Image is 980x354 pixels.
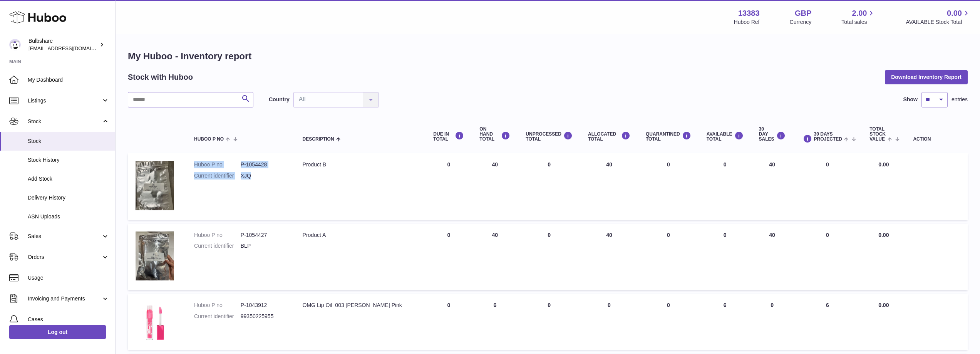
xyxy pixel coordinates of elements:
dt: Huboo P no [194,302,241,309]
dt: Current identifier [194,242,241,250]
td: 40 [580,224,638,290]
span: Listings [28,97,101,104]
td: 0 [518,294,580,350]
label: Country [269,96,290,103]
div: AVAILABLE Total [707,131,744,142]
h2: Stock with Huboo [128,72,193,82]
span: Sales [28,233,101,240]
span: My Dashboard [28,76,109,84]
span: Invoicing and Payments [28,295,101,302]
img: product image [136,232,174,281]
dd: P-1043912 [241,302,287,309]
div: OMG Lip Oil_003 [PERSON_NAME] Pink [303,302,418,309]
div: QUARANTINED Total [646,131,691,142]
td: 40 [580,153,638,220]
span: 0.00 [878,232,889,238]
td: 0 [793,224,862,290]
td: 0 [426,294,472,350]
div: Bulbshare [28,37,98,52]
td: 6 [793,294,862,350]
h1: My Huboo - Inventory report [128,50,968,62]
td: 6 [472,294,518,350]
span: entries [952,96,968,103]
span: 0 [667,161,670,168]
strong: 13383 [738,8,760,18]
div: Currency [790,18,812,26]
span: Stock [28,138,109,145]
td: 40 [472,153,518,220]
dd: XJQ [241,172,287,180]
td: 40 [751,153,793,220]
span: 30 DAYS PROJECTED [814,132,842,142]
td: 0 [699,224,751,290]
span: 0 [667,302,670,308]
dd: 99350225955 [241,313,287,320]
dt: Huboo P no [194,161,241,168]
a: Log out [9,325,106,339]
td: 0 [426,153,472,220]
span: 0.00 [878,161,889,168]
dd: P-1054427 [241,232,287,239]
span: Stock History [28,156,109,164]
dt: Current identifier [194,313,241,320]
button: Download Inventory Report [885,70,968,84]
div: 30 DAY SALES [759,127,786,142]
td: 40 [751,224,793,290]
span: Usage [28,274,109,282]
a: 2.00 Total sales [841,8,876,26]
div: Product A [303,232,418,239]
strong: GBP [795,8,811,18]
span: Cases [28,316,109,323]
td: 0 [580,294,638,350]
a: 0.00 AVAILABLE Stock Total [906,8,971,26]
div: ALLOCATED Total [588,131,630,142]
dd: BLP [241,242,287,250]
img: product image [136,302,174,340]
td: 0 [518,224,580,290]
span: Description [303,137,334,142]
span: Delivery History [28,194,109,201]
span: Total stock value [869,127,886,142]
dd: P-1054428 [241,161,287,168]
span: Total sales [841,18,876,26]
img: product image [136,161,174,210]
td: 40 [472,224,518,290]
div: ON HAND Total [479,127,510,142]
span: 0 [667,232,670,238]
span: 0.00 [947,8,962,18]
td: 0 [793,153,862,220]
span: Add Stock [28,175,109,183]
span: ASN Uploads [28,213,109,220]
span: Stock [28,118,101,125]
span: Huboo P no [194,137,224,142]
span: [EMAIL_ADDRESS][DOMAIN_NAME] [28,45,113,51]
div: Action [913,137,960,142]
img: rimmellive@bulbshare.com [9,39,21,50]
div: Huboo Ref [734,18,760,26]
span: 2.00 [852,8,867,18]
div: UNPROCESSED Total [526,131,573,142]
td: 0 [518,153,580,220]
td: 6 [699,294,751,350]
label: Show [903,96,918,103]
span: Orders [28,253,101,261]
span: 0.00 [878,302,889,308]
td: 0 [426,224,472,290]
dt: Current identifier [194,172,241,180]
td: 0 [699,153,751,220]
div: Product B [303,161,418,168]
dt: Huboo P no [194,232,241,239]
div: DUE IN TOTAL [433,131,464,142]
span: AVAILABLE Stock Total [906,18,971,26]
td: 0 [751,294,793,350]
